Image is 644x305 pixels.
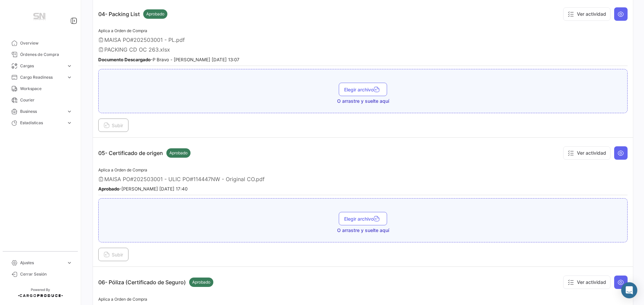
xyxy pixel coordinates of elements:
[98,186,119,192] b: Aprobado
[20,40,72,46] span: Overview
[5,94,75,106] a: Courier
[104,46,170,53] span: PACKING CD OC 263.xlsx
[98,278,213,287] p: 06- Póliza (Certificado de Seguro)
[563,7,610,21] button: Ver actividad
[66,260,72,266] span: expand_more
[169,150,187,156] span: Aprobado
[344,216,382,222] span: Elegir archivo
[98,57,239,62] small: - P Bravo - [PERSON_NAME] [DATE] 13:07
[20,120,64,126] span: Estadísticas
[621,282,637,298] div: Abrir Intercom Messenger
[20,97,72,103] span: Courier
[66,74,72,80] span: expand_more
[337,98,389,104] span: O arrastre y suelte aquí
[20,108,64,115] span: Business
[5,49,75,60] a: Órdenes de Compra
[20,52,72,58] span: Órdenes de Compra
[104,252,123,257] span: Subir
[344,87,382,92] span: Elegir archivo
[98,119,128,132] button: Subir
[5,83,75,94] a: Workspace
[98,186,187,192] small: - [PERSON_NAME] [DATE] 17:40
[104,176,265,182] span: MAISA PO#202503001 - ULIC PO#114447NW - Original CO.pdf
[20,260,64,266] span: Ajustes
[23,8,57,27] img: Manufactura+Logo.png
[339,83,387,96] button: Elegir archivo
[339,212,387,225] button: Elegir archivo
[98,9,167,19] p: 04- Packing List
[337,227,389,234] span: O arrastre y suelte aquí
[98,28,147,33] span: Aplica a Orden de Compra
[20,86,72,92] span: Workspace
[98,57,151,62] b: Documento Descargado
[5,37,75,49] a: Overview
[20,74,64,80] span: Cargo Readiness
[563,276,610,289] button: Ver actividad
[192,279,210,285] span: Aprobado
[563,146,610,160] button: Ver actividad
[20,63,64,69] span: Cargas
[104,36,185,43] span: MAISA PO#202503001 - PL.pdf
[104,123,123,128] span: Subir
[98,297,147,302] span: Aplica a Orden de Compra
[66,120,72,126] span: expand_more
[146,11,164,17] span: Aprobado
[98,248,128,261] button: Subir
[66,63,72,69] span: expand_more
[98,148,191,158] p: 05- Certificado de origen
[98,167,147,172] span: Aplica a Orden de Compra
[66,108,72,115] span: expand_more
[20,271,72,277] span: Cerrar Sesión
